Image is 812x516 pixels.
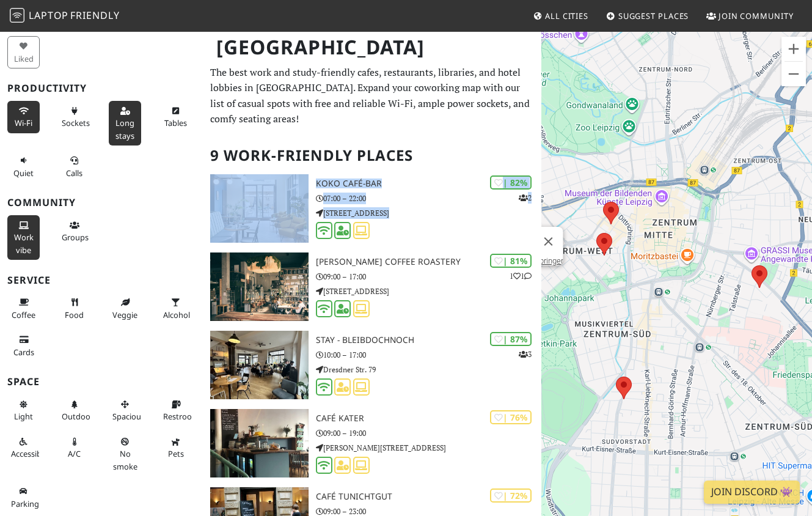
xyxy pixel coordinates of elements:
[490,175,532,190] div: | 82%
[159,394,192,427] button: Restroom
[203,331,541,399] a: STAY - bleibdochnoch | 87% 3 STAY - bleibdochnoch 10:00 – 17:00 Dresdner Str. 79
[601,5,694,27] a: Suggest Places
[163,309,190,320] span: Alcohol
[29,9,68,22] span: Laptop
[115,117,134,141] span: Long stays
[7,83,196,94] h3: Productivity
[70,9,119,22] span: Friendly
[490,332,532,346] div: | 87%
[11,498,39,509] span: Parking
[7,150,40,183] button: Quiet
[58,394,90,427] button: Outdoor
[316,335,541,345] h3: STAY - bleibdochnoch
[159,101,192,133] button: Tables
[58,432,90,464] button: A/C
[62,232,89,243] span: Group tables
[316,271,541,282] p: 09:00 – 17:00
[13,168,34,179] span: Quiet
[7,394,40,427] button: Light
[68,448,81,459] span: Air conditioned
[7,481,40,514] button: Parking
[210,65,534,127] p: The best work and study-friendly cafes, restaurants, libraries, and hotel lobbies in [GEOGRAPHIC_...
[316,193,541,204] p: 07:00 – 22:00
[316,413,541,424] h3: Café Kater
[11,448,48,459] span: Accessible
[533,227,563,256] button: Close
[490,488,532,503] div: | 72%
[109,394,141,427] button: Spacious
[510,270,532,282] p: 1 1
[207,31,539,64] h1: [GEOGRAPHIC_DATA]
[7,275,196,286] h3: Service
[316,257,541,267] h3: [PERSON_NAME] Coffee Roastery
[490,254,532,268] div: | 81%
[12,309,35,320] span: Coffee
[490,410,532,424] div: | 76%
[112,309,137,320] span: Veggie
[164,117,187,128] span: Work-friendly tables
[316,364,541,375] p: Dresdner Str. 79
[519,348,532,360] p: 3
[701,5,799,27] a: Join Community
[210,137,534,174] h2: 9 Work-Friendly Places
[203,174,541,243] a: koko café-bar | 82% 2 koko café-bar 07:00 – 22:00 [STREET_ADDRESS]
[545,10,588,21] span: All Cities
[58,101,90,133] button: Sockets
[316,286,541,297] p: [STREET_ADDRESS]
[163,411,199,422] span: Restroom
[14,411,33,422] span: Natural light
[781,37,806,61] button: Zoom in
[7,432,40,464] button: Accessible
[65,309,84,320] span: Food
[159,292,192,325] button: Alcohol
[14,232,34,255] span: People working
[109,292,141,325] button: Veggie
[497,256,563,265] a: Café Glücksbringer
[13,347,34,358] span: Credit cards
[168,448,184,459] span: Pet friendly
[10,8,24,23] img: LaptopFriendly
[58,150,90,183] button: Calls
[618,10,689,21] span: Suggest Places
[7,197,196,208] h3: Community
[519,192,532,204] p: 2
[58,215,90,248] button: Groups
[62,411,93,422] span: Outdoor area
[316,427,541,439] p: 09:00 – 19:00
[109,101,141,146] button: Long stays
[316,442,541,454] p: [PERSON_NAME][STREET_ADDRESS]
[316,349,541,361] p: 10:00 – 17:00
[528,5,593,27] a: All Cities
[58,292,90,325] button: Food
[62,117,90,128] span: Power sockets
[316,207,541,219] p: [STREET_ADDRESS]
[210,174,309,243] img: koko café-bar
[159,432,192,464] button: Pets
[210,331,309,399] img: STAY - bleibdochnoch
[15,117,32,128] span: Stable Wi-Fi
[7,215,40,260] button: Work vibe
[316,179,541,189] h3: koko café-bar
[7,330,40,362] button: Cards
[112,411,145,422] span: Spacious
[781,62,806,86] button: Zoom out
[203,409,541,477] a: Café Kater | 76% Café Kater 09:00 – 19:00 [PERSON_NAME][STREET_ADDRESS]
[10,6,120,27] a: LaptopFriendly LaptopFriendly
[210,409,309,477] img: Café Kater
[203,252,541,321] a: Franz Morish Coffee Roastery | 81% 11 [PERSON_NAME] Coffee Roastery 09:00 – 17:00 [STREET_ADDRESS]
[109,432,141,476] button: No smoke
[316,492,541,502] h3: Café Tunichtgut
[210,252,309,321] img: Franz Morish Coffee Roastery
[113,448,137,471] span: Smoke free
[7,376,196,388] h3: Space
[66,168,82,179] span: Video/audio calls
[7,101,40,133] button: Wi-Fi
[719,10,794,21] span: Join Community
[7,292,40,325] button: Coffee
